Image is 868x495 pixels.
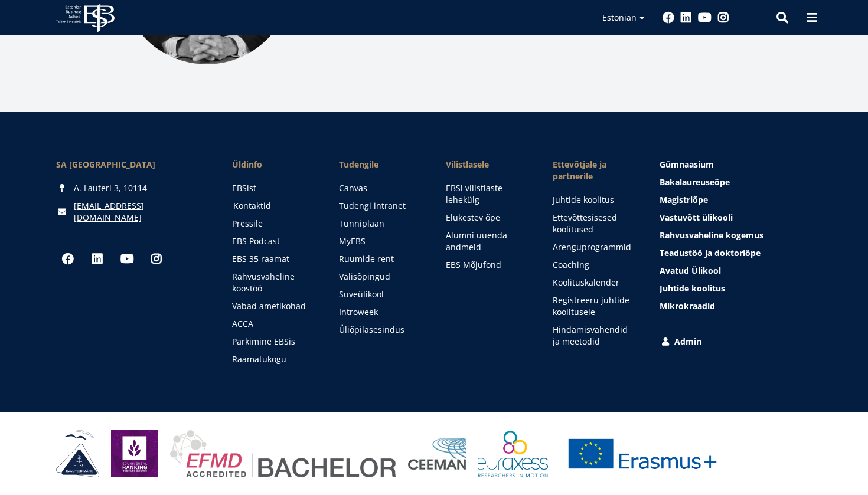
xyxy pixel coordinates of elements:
[56,159,208,171] div: SA [GEOGRAPHIC_DATA]
[232,253,315,265] a: EBS 35 raamat
[232,271,315,294] a: Rahvusvaheline koostöö
[232,235,315,247] a: EBS Podcast
[553,277,636,289] a: Koolituskalender
[446,259,529,271] a: EBS Mõjufond
[478,430,548,477] img: EURAXESS
[660,230,763,241] span: Rahvusvaheline kogemus
[660,336,812,348] a: Admin
[660,212,812,224] a: Vastuvõtt ülikooli
[553,194,636,206] a: Juhtide koolitus
[232,218,315,230] a: Pressile
[74,200,208,224] a: [EMAIL_ADDRESS][DOMAIN_NAME]
[56,247,80,271] a: Facebook
[680,12,692,24] a: Linkedin
[339,253,422,265] a: Ruumide rent
[660,300,812,312] a: Mikrokraadid
[339,324,422,336] a: Üliõpilasesindus
[145,247,168,271] a: Instagram
[446,230,529,253] a: Alumni uuenda andmeid
[446,182,529,206] a: EBSi vilistlaste lehekülg
[553,241,636,253] a: Arenguprogrammid
[408,438,466,470] img: Ceeman
[560,430,725,477] img: Erasmus+
[660,300,715,312] span: Mikrokraadid
[660,247,812,259] a: Teadustöö ja doktoriõpe
[553,259,636,271] a: Coaching
[660,176,812,188] a: Bakalaureuseõpe
[717,12,729,24] a: Instagram
[232,318,315,330] a: ACCA
[660,159,714,170] span: Gümnaasium
[698,12,712,24] a: Youtube
[56,182,208,194] div: A. Lauteri 3, 10114
[232,300,315,312] a: Vabad ametikohad
[553,212,636,235] a: Ettevõttesisesed koolitused
[233,200,316,212] a: Kontaktid
[232,182,315,194] a: EBSist
[170,430,396,477] img: EFMD
[339,218,422,230] a: Tunniplaan
[339,159,422,171] a: Tudengile
[660,283,725,294] span: Juhtide koolitus
[660,247,761,258] span: Teadustöö ja doktoriõpe
[553,294,636,318] a: Registreeru juhtide koolitusele
[660,194,708,205] span: Magistriõpe
[111,430,158,477] img: Eduniversal
[115,247,139,271] a: Youtube
[56,430,99,477] img: HAKA
[660,194,812,206] a: Magistriõpe
[660,176,730,188] span: Bakalaureuseõpe
[553,159,636,182] span: Ettevõtjale ja partnerile
[339,306,422,318] a: Introweek
[232,336,315,348] a: Parkimine EBSis
[446,159,529,171] span: Vilistlasele
[660,212,733,223] span: Vastuvõtt ülikooli
[660,265,721,276] span: Avatud Ülikool
[553,324,636,348] a: Hindamisvahendid ja meetodid
[86,247,109,271] a: Linkedin
[660,159,812,171] a: Gümnaasium
[660,265,812,277] a: Avatud Ülikool
[232,353,315,365] a: Raamatukogu
[339,182,422,194] a: Canvas
[660,230,812,241] a: Rahvusvaheline kogemus
[660,283,812,294] a: Juhtide koolitus
[339,289,422,300] a: Suveülikool
[339,200,422,212] a: Tudengi intranet
[339,235,422,247] a: MyEBS
[446,212,529,224] a: Elukestev õpe
[560,430,725,477] a: Erasmus +
[232,159,315,171] span: Üldinfo
[339,271,422,283] a: Välisõpingud
[663,12,674,24] a: Facebook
